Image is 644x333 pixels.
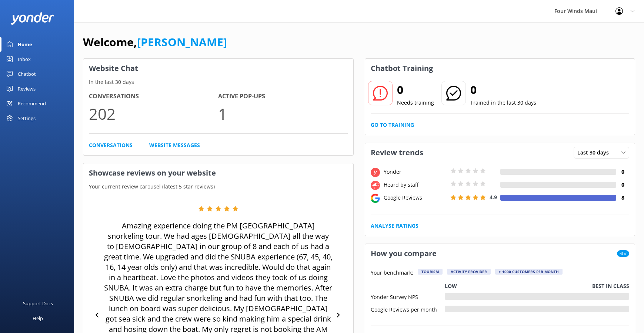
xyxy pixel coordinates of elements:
h1: Welcome, [83,33,227,51]
h3: Website Chat [83,59,353,78]
p: Best in class [592,282,629,290]
a: Website Messages [149,141,200,149]
div: Recommend [18,96,46,111]
span: New [617,250,629,257]
p: Your benchmark: [371,269,413,278]
div: Google Reviews per month [371,306,445,312]
div: > 1000 customers per month [495,269,563,275]
div: Activity Provider [447,269,491,275]
div: Inbox [18,52,31,67]
div: Yonder Survey NPS [371,293,445,300]
p: Trained in the last 30 days [470,99,536,107]
div: Support Docs [23,296,53,311]
div: Help [33,311,43,326]
p: Your current review carousel (latest 5 star reviews) [83,183,353,191]
div: Heard by staff [382,181,448,189]
h3: Review trends [365,143,429,162]
div: Yonder [382,168,448,176]
div: Tourism [418,269,443,275]
h4: 0 [616,168,629,176]
h3: Showcase reviews on your website [83,163,353,183]
p: 1 [218,101,347,126]
div: Home [18,37,32,52]
h4: Active Pop-ups [218,92,347,101]
div: Google Reviews [382,194,448,202]
p: 202 [89,101,218,126]
span: 4.9 [490,194,497,201]
img: yonder-white-logo.png [11,12,54,24]
span: Last 30 days [577,149,613,157]
p: Needs training [397,99,434,107]
div: Settings [18,111,36,126]
h3: Chatbot Training [365,59,438,78]
a: Go to Training [371,121,414,129]
p: Low [445,282,457,290]
h3: How you compare [365,244,442,263]
div: Reviews [18,81,36,96]
a: [PERSON_NAME] [137,34,227,50]
h4: Conversations [89,92,218,101]
h4: 0 [616,181,629,189]
div: Chatbot [18,67,36,81]
h2: 0 [397,81,434,99]
a: Analyse Ratings [371,222,418,230]
p: In the last 30 days [83,78,353,86]
h2: 0 [470,81,536,99]
a: Conversations [89,141,133,149]
h4: 8 [616,194,629,202]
